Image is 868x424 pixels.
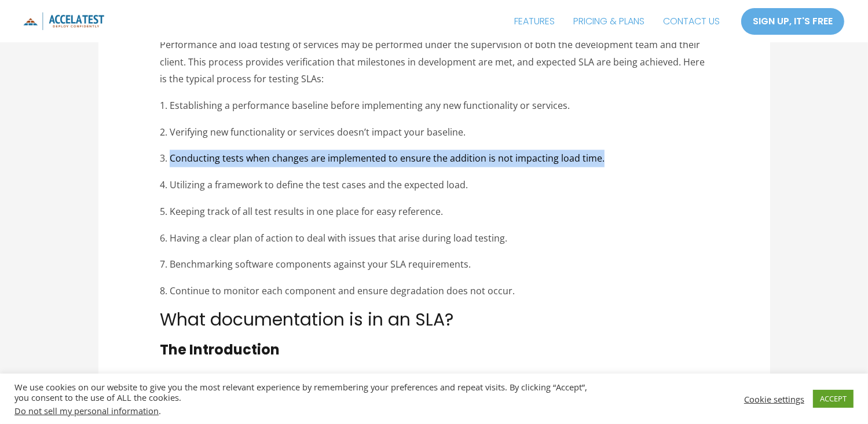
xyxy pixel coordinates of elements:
a: FEATURES [505,7,564,36]
div: We use cookies on our website to give you the most relevant experience by remembering your prefer... [14,382,602,416]
a: Do not sell my personal information [14,405,159,416]
a: Cookie settings [744,394,804,404]
a: CONTACT US [654,7,729,36]
p: 6. Having a clear plan of action to deal with issues that arise during load testing. [160,230,708,247]
a: ACCEPT [813,390,854,408]
a: SIGN UP, IT'S FREE [741,8,845,35]
img: icon [23,12,104,30]
span: What documentation is in an SLA? [160,307,453,332]
p: Performance and load testing of services may be performed under the supervision of both the devel... [160,36,708,88]
p: 5. Keeping track of all test results in one place for easy reference. [160,203,708,221]
div: . [14,405,602,416]
p: 8. Continue to monitor each component and ensure degradation does not occur. [160,283,708,300]
p: 2. Verifying new functionality or services doesn’t impact your baseline. [160,124,708,141]
p: 4. Utilizing a framework to define the test cases and the expected load. [160,177,708,194]
nav: Site Navigation [505,7,729,36]
a: PRICING & PLANS [564,7,654,36]
p: 3. Conducting tests when changes are implemented to ensure the addition is not impacting load time. [160,150,708,167]
p: 1. Establishing a performance baseline before implementing any new functionality or services. [160,97,708,115]
span: The Introduction [160,340,280,359]
p: The first section of an SLA is known as the introduction. This section contains language that def... [160,370,708,421]
p: 7. Benchmarking software components against your SLA requirements. [160,256,708,273]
